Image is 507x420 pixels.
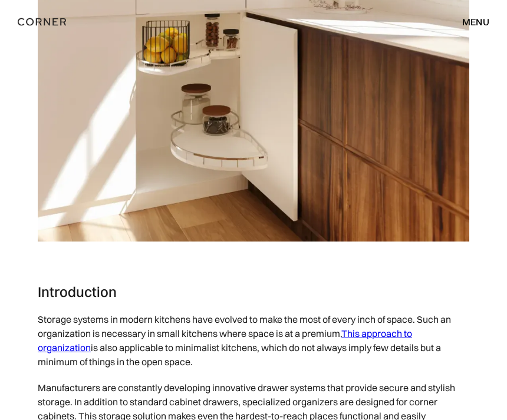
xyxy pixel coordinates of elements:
div: menu [462,17,489,27]
h3: Introduction [38,283,469,300]
a: home [18,14,81,29]
div: menu [450,12,489,32]
p: Storage systems in modern kitchens have evolved to make the most of every inch of space. Such an ... [38,306,469,375]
